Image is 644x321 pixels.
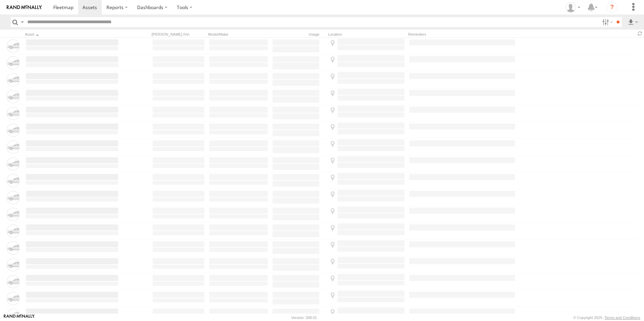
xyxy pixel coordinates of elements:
[563,2,583,12] div: Michelle Fisher
[627,17,639,27] label: Export results as...
[600,17,614,27] label: Search Filter Options
[408,32,516,37] div: Reminders
[605,316,640,320] a: Terms and Conditions
[25,32,119,37] div: Click to Sort
[636,30,644,37] span: Refresh
[607,2,617,13] i: ?
[271,32,325,37] div: Usage
[20,17,25,27] label: Search Query
[7,5,42,10] img: rand-logo.svg
[208,32,269,37] div: Model/Make
[573,316,640,320] div: © Copyright 2025 -
[4,314,35,321] a: Visit our Website
[328,32,406,37] div: Location
[152,32,205,37] div: [PERSON_NAME]./Vin
[291,316,317,320] div: Version: 308.01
